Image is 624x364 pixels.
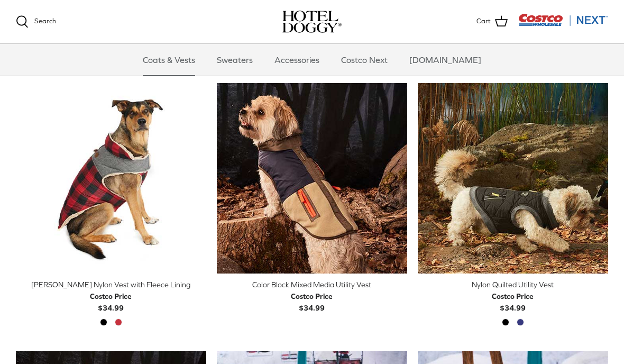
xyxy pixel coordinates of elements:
a: Accessories [265,44,329,76]
a: Coats & Vests [133,44,205,76]
b: $34.99 [492,290,534,312]
div: Color Block Mixed Media Utility Vest [217,279,407,290]
div: [PERSON_NAME] Nylon Vest with Fleece Lining [16,279,206,290]
a: Color Block Mixed Media Utility Vest Costco Price$34.99 [217,279,407,314]
div: Costco Price [291,290,333,302]
a: Visit Costco Next [518,20,608,28]
a: Color Block Mixed Media Utility Vest [217,83,407,274]
img: hoteldoggycom [282,11,342,33]
img: Costco Next [518,13,608,26]
a: Nylon Quilted Utility Vest [418,83,608,274]
a: Costco Next [332,44,397,76]
span: Cart [476,16,491,27]
a: Melton Nylon Vest with Fleece Lining [16,83,206,274]
b: $34.99 [291,290,333,312]
a: hoteldoggy.com hoteldoggycom [282,11,342,33]
div: Nylon Quilted Utility Vest [418,279,608,290]
a: Search [16,15,56,28]
b: $34.99 [90,290,132,312]
a: [PERSON_NAME] Nylon Vest with Fleece Lining Costco Price$34.99 [16,279,206,314]
a: Sweaters [207,44,262,76]
span: Search [34,17,56,25]
div: Costco Price [90,290,132,302]
a: Cart [476,15,508,29]
a: [DOMAIN_NAME] [400,44,491,76]
div: Costco Price [492,290,534,302]
img: tan dog wearing a blue & brown vest [217,83,407,274]
a: Nylon Quilted Utility Vest Costco Price$34.99 [418,279,608,314]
